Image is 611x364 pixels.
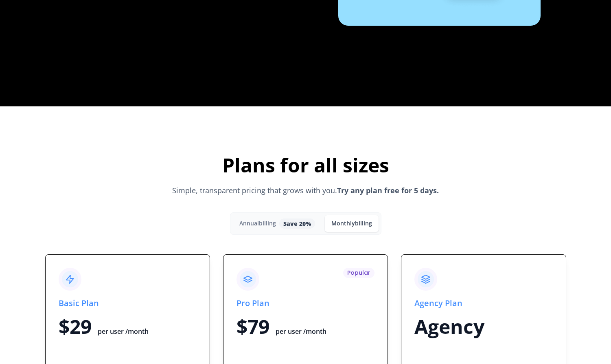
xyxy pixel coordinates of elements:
[239,220,276,227] div: Annual
[59,315,197,355] div: $29
[414,297,552,311] h2: Agency Plan
[237,315,374,355] div: $79
[347,269,370,277] div: Popular
[149,152,462,179] h2: Plans for all sizes
[269,327,326,336] span: per user /month
[355,219,372,227] span: billing
[259,219,276,227] span: billing
[337,185,439,195] strong: Try any plan free for 5 days.
[92,327,149,336] span: per user /month
[59,297,197,311] h2: Basic Plan
[149,185,462,196] div: Simple, transparent pricing that grows with you.
[237,297,374,311] h2: Pro Plan
[414,315,552,355] div: Agency
[283,219,311,228] div: Save 20%
[331,220,372,227] div: Monthly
